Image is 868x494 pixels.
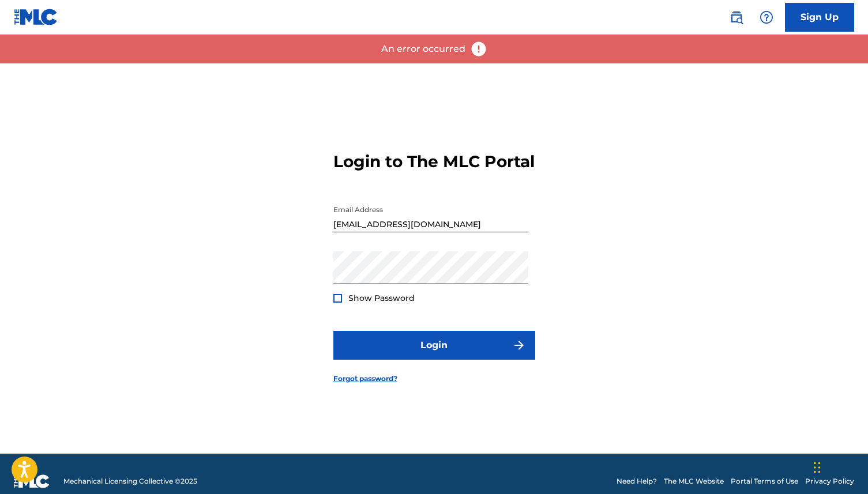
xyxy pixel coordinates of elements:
[805,476,854,487] a: Privacy Policy
[725,6,748,29] a: Public Search
[333,331,535,360] button: Login
[512,338,526,352] img: f7272a7cc735f4ea7f67.svg
[348,293,415,303] span: Show Password
[14,474,50,488] img: logo
[760,10,773,24] img: help
[755,6,778,29] div: Help
[730,10,743,24] img: search
[381,42,465,56] p: An error occurred
[333,374,397,384] a: Forgot password?
[63,476,197,487] span: Mechanical Licensing Collective © 2025
[617,476,657,487] a: Need Help?
[664,476,724,487] a: The MLC Website
[470,40,487,58] img: error
[14,9,58,25] img: MLC Logo
[731,476,798,487] a: Portal Terms of Use
[810,439,868,494] iframe: Chat Widget
[333,152,535,172] h3: Login to The MLC Portal
[785,3,854,32] a: Sign Up
[814,450,821,485] div: Drag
